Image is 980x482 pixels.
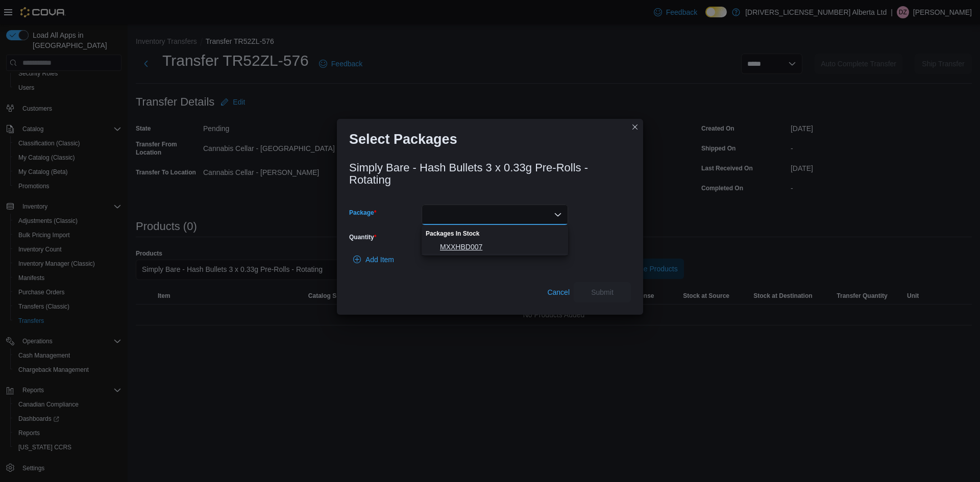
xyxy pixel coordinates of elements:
[543,282,574,302] button: Cancel
[349,249,398,270] button: Add Item
[349,233,376,241] label: Quantity
[422,225,568,240] div: Packages In Stock
[349,162,631,186] h3: Simply Bare - Hash Bullets 3 x 0.33g Pre-Rolls - Rotating
[554,211,562,219] button: Close list of options
[629,121,641,133] button: Closes this modal window
[547,287,570,297] span: Cancel
[365,255,394,265] span: Add Item
[422,225,568,255] div: Choose from the following options
[440,242,562,252] span: MXXHBD007
[349,131,457,147] h1: Select Packages
[422,240,568,255] button: MXXHBD007
[349,209,376,217] label: Package
[574,282,631,302] button: Submit
[591,287,614,297] span: Submit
